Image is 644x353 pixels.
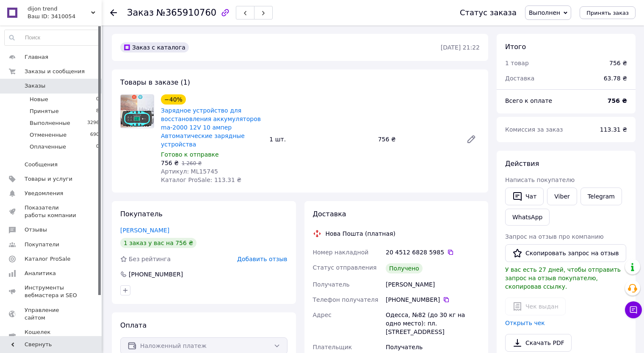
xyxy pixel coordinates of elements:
[580,6,636,19] button: Принять заказ
[25,161,58,168] span: Сообщения
[386,248,480,256] div: 20 4512 6828 5985
[313,296,379,303] span: Телефон получателя
[127,8,154,18] span: Заказ
[120,42,189,52] div: Заказ с каталога
[161,94,186,105] div: −40%
[505,320,545,326] a: Открыть чек
[505,60,529,66] span: 1 товар
[386,263,423,273] div: Получено
[384,307,481,339] div: Одесса, №82 (до 30 кг на одно место): пл. [STREET_ADDRESS]
[25,53,48,61] span: Главная
[441,44,480,51] time: [DATE] 21:22
[529,9,560,16] span: Выполнен
[25,306,78,322] span: Управление сайтом
[505,43,526,51] span: Итого
[25,68,85,75] span: Заказы и сообщения
[28,5,91,13] span: dijon trend
[505,334,572,352] a: Скачать PDF
[120,210,163,218] span: Покупатель
[313,312,332,318] span: Адрес
[547,188,577,205] a: Viber
[161,168,218,175] span: Артикул: ML15745
[156,8,216,18] span: №365910760
[266,133,374,145] div: 1 шт.
[96,108,99,115] span: 8
[25,175,72,183] span: Товары и услуги
[313,210,346,218] span: Доставка
[120,227,169,234] a: [PERSON_NAME]
[5,30,100,45] input: Поиск
[313,264,377,271] span: Статус отправления
[505,126,563,133] span: Комиссия за заказ
[28,13,102,20] div: Ваш ID: 3410054
[25,226,47,234] span: Отзывы
[313,249,369,256] span: Номер накладной
[505,233,604,240] span: Запрос на отзыв про компанию
[96,96,99,103] span: 0
[463,131,480,148] a: Редактировать
[120,238,196,248] div: 1 заказ у вас на 756 ₴
[25,190,63,197] span: Уведомления
[161,160,179,166] span: 756 ₴
[25,82,45,90] span: Заказы
[386,295,480,304] div: [PHONE_NUMBER]
[505,188,544,205] button: Чат
[90,131,99,139] span: 690
[505,97,552,104] span: Всего к оплате
[505,75,534,82] span: Доставка
[586,10,629,16] span: Принять заказ
[161,176,241,183] span: Каталог ProSale: 113.31 ₴
[161,107,261,148] a: Зарядное устройство для восстановления аккумуляторов ma-2000 12V 10 ампер Автоматические зарядные...
[25,270,56,277] span: Аналитика
[30,131,66,139] span: Отмененные
[608,97,627,104] b: 756 ₴
[599,69,632,88] div: 63.78 ₴
[25,255,70,263] span: Каталог ProSale
[580,188,622,205] a: Telegram
[161,151,219,158] span: Готово к отправке
[313,281,350,288] span: Получатель
[30,119,70,127] span: Выполненные
[237,256,287,262] span: Добавить отзыв
[182,160,202,166] span: 1 260 ₴
[30,96,48,103] span: Новые
[384,277,481,292] div: [PERSON_NAME]
[505,244,626,262] button: Скопировать запрос на отзыв
[87,119,99,127] span: 3296
[25,204,78,219] span: Показатели работы компании
[505,266,621,290] span: У вас есть 27 дней, чтобы отправить запрос на отзыв покупателю, скопировав ссылку.
[25,284,78,299] span: Инструменты вебмастера и SEO
[600,126,627,133] span: 113.31 ₴
[25,241,59,248] span: Покупатели
[625,301,642,318] button: Чат с покупателем
[25,328,78,344] span: Кошелек компании
[460,8,517,17] div: Статус заказа
[505,160,539,168] span: Действия
[505,209,550,226] a: WhatsApp
[110,8,117,17] div: Вернуться назад
[120,321,146,329] span: Оплата
[313,344,352,350] span: Плательщик
[129,256,171,262] span: Без рейтинга
[30,108,59,115] span: Принятые
[96,143,99,151] span: 0
[128,270,184,279] div: [PHONE_NUMBER]
[120,78,190,86] span: Товары в заказе (1)
[505,176,575,183] span: Написать покупателю
[375,133,459,145] div: 756 ₴
[30,143,66,151] span: Оплаченные
[323,229,398,238] div: Нова Пошта (платная)
[609,59,627,67] div: 756 ₴
[121,95,154,127] img: Зарядное устройство для восстановления аккумуляторов ma-2000 12V 10 ампер Автоматические зарядные...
